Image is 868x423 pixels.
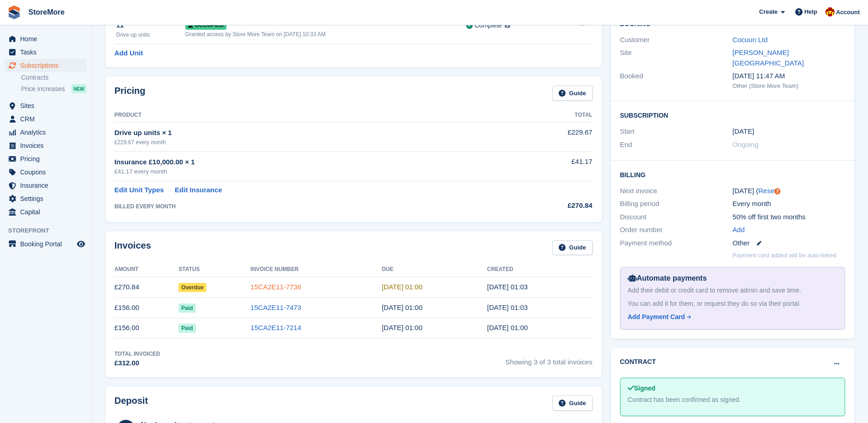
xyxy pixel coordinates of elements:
a: Guide [552,86,593,101]
a: 15CA2E11-7473 [250,304,301,311]
a: 15CA2E11-7214 [250,324,301,331]
time: 2025-06-09 00:00:39 UTC [487,324,528,331]
th: Status [178,262,250,277]
img: Store More Team [825,7,835,16]
span: Capital [20,206,75,218]
div: £312.00 [114,358,160,369]
th: Total [503,108,593,123]
h2: Pricing [114,86,146,101]
a: menu [5,166,86,179]
div: Drive up units × 1 [114,128,503,138]
h2: Contract [620,357,656,367]
time: 2025-06-09 00:00:00 UTC [733,126,754,137]
a: 15CA2E11-7736 [250,283,301,291]
div: Site [620,48,733,68]
th: Due [382,262,487,277]
a: Edit Unit Types [114,185,164,195]
div: Insurance £10,000.00 × 1 [114,157,503,168]
div: Discount [620,212,733,222]
div: [DATE] 11:47 AM [733,71,845,81]
time: 2025-07-10 00:00:00 UTC [382,304,422,311]
div: Other (Store More Team) [733,81,845,91]
div: £229.67 every month [114,138,503,146]
div: £270.84 [503,201,593,211]
a: menu [5,152,86,165]
div: Signed [628,384,837,393]
time: 2025-06-10 00:00:00 UTC [382,324,422,331]
div: £41.17 every month [114,167,503,176]
h2: Subscription [620,110,845,119]
div: NEW [71,84,86,93]
span: Paid [178,324,195,333]
td: £270.84 [114,277,178,298]
div: Tooltip anchor [773,187,782,195]
td: £156.00 [114,298,178,318]
div: Payment method [620,238,733,249]
div: BILLED EVERY MONTH [114,202,503,211]
a: menu [5,59,86,72]
td: £156.00 [114,318,178,338]
span: Showing 3 of 3 total invoices [506,350,593,369]
a: Add Unit [114,48,143,59]
a: Guide [552,240,593,255]
div: Start [620,126,733,137]
span: Paid [178,304,195,313]
a: Add Payment Card [628,312,834,322]
span: Coupons [20,166,75,179]
th: Invoice Number [250,262,382,277]
span: Ongoing [733,141,759,148]
div: Every month [733,199,845,209]
td: £229.67 [503,122,593,151]
img: stora-icon-8386f47178a22dfd0bd8f6a31ec36ba5ce8667c1dd55bd0f319d3a0aa187defe.svg [7,5,21,19]
span: Settings [20,192,75,205]
div: Complete [474,21,502,30]
p: Payment card added will be auto-linked [733,251,836,260]
span: Home [20,33,75,45]
a: Cocuun Ltd [733,36,768,43]
span: Sites [20,99,75,112]
span: Analytics [20,126,75,139]
span: Overdue [178,283,206,292]
span: Booking Portal [20,238,75,250]
div: [DATE] ( ) [733,186,845,196]
th: Amount [114,262,178,277]
a: menu [5,206,86,218]
span: Insurance [20,179,75,192]
h2: Invoices [114,240,151,255]
span: Help [804,7,817,16]
div: Order number [620,225,733,235]
a: StoreMore [25,5,68,20]
span: Price increases [21,85,65,93]
div: Other [733,238,845,249]
time: 2025-08-09 00:03:06 UTC [487,283,528,291]
img: icon-info-grey-7440780725fd019a000dd9b08b2336e03edf1995a4989e88bcd33f0948082b44.svg [505,22,510,28]
a: Reset [758,187,776,195]
a: menu [5,238,86,250]
span: Invoices [20,139,75,152]
h2: Deposit [114,396,148,411]
a: menu [5,179,86,192]
span: Create [759,7,777,16]
div: Booked [620,71,733,90]
div: 50% off first two months [733,212,845,222]
a: Contracts [21,73,86,82]
time: 2025-07-09 00:03:40 UTC [487,304,528,311]
span: Occupied [185,21,226,30]
a: Add [733,225,745,235]
div: Add Payment Card [628,312,685,322]
th: Product [114,108,503,123]
div: Contract has been confirmed as signed. [628,395,837,405]
span: CRM [20,113,75,125]
span: Subscriptions [20,59,75,72]
a: menu [5,33,86,45]
a: menu [5,99,86,112]
a: Edit Insurance [175,185,222,195]
th: Created [487,262,593,277]
div: Add their debit or credit card to remove admin and save time. [628,286,837,295]
div: Total Invoiced [114,350,160,358]
a: menu [5,192,86,205]
h2: Billing [620,170,845,179]
a: menu [5,113,86,125]
span: Account [836,8,860,17]
time: 2025-08-10 00:00:00 UTC [382,283,422,291]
